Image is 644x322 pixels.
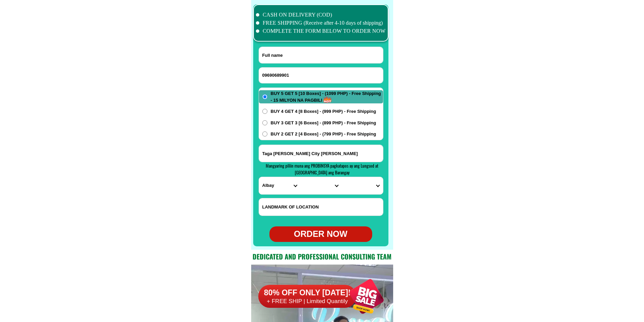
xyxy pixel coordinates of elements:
[256,19,386,27] li: FREE SHIPPING (Receive after 4-10 days of shipping)
[262,131,267,137] input: BUY 2 GET 2 [4 Boxes] - (799 PHP) - Free Shipping
[259,177,300,194] select: Select province
[262,94,267,99] input: BUY 5 GET 5 [10 Boxes] - (1099 PHP) - Free Shipping - 15 MILYON NA PAGBILI
[259,145,383,162] input: Input address
[259,47,383,63] input: Input full_name
[300,177,341,194] select: Select district
[341,177,383,194] select: Select commune
[251,251,393,262] h2: Dedicated and professional consulting team
[256,27,386,35] li: COMPLETE THE FORM BELOW TO ORDER NOW
[258,298,356,305] h6: + FREE SHIP | Limited Quantily
[259,68,383,83] input: Input phone_number
[258,288,356,298] h6: 80% OFF ONLY [DATE]!
[259,198,383,216] input: Input LANDMARKOFLOCATION
[256,11,386,19] li: CASH ON DELIVERY (COD)
[271,108,376,115] span: BUY 4 GET 4 [8 Boxes] - (999 PHP) - Free Shipping
[271,90,383,103] span: BUY 5 GET 5 [10 Boxes] - (1099 PHP) - Free Shipping - 15 MILYON NA PAGBILI
[262,120,267,125] input: BUY 3 GET 3 [6 Boxes] - (899 PHP) - Free Shipping
[271,131,376,138] span: BUY 2 GET 2 [4 Boxes] - (799 PHP) - Free Shipping
[269,228,372,241] div: ORDER NOW
[271,120,376,126] span: BUY 3 GET 3 [6 Boxes] - (899 PHP) - Free Shipping
[262,109,267,114] input: BUY 4 GET 4 [8 Boxes] - (999 PHP) - Free Shipping
[266,162,378,176] span: Mangyaring piliin muna ang PROBINSYA pagkatapos ay ang Lungsod at [GEOGRAPHIC_DATA] ang Barangay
